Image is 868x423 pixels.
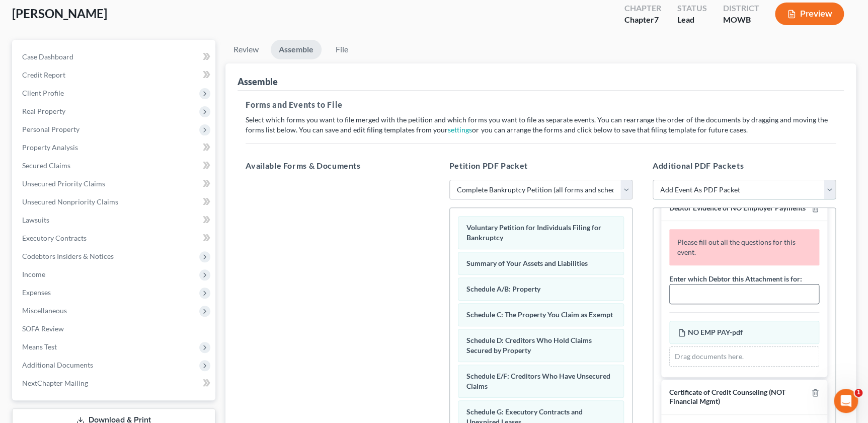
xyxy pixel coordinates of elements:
a: Property Analysis [14,138,215,157]
a: Executory Contracts [14,229,215,247]
span: Executory Contracts [22,234,87,242]
div: Chapter [624,14,661,26]
span: Case Dashboard [22,52,73,61]
h5: Available Forms & Documents [246,160,429,172]
a: Case Dashboard [14,48,215,66]
span: Additional Documents [22,361,93,369]
span: Debtor Evidence of NO Employer Payments [669,203,806,212]
span: Unsecured Priority Claims [22,179,105,188]
span: Schedule D: Creditors Who Hold Claims Secured by Property [466,336,592,355]
a: settings [448,125,472,134]
span: Secured Claims [22,161,70,170]
span: Unsecured Nonpriority Claims [22,197,118,206]
span: Petition PDF Packet [449,161,528,170]
span: Lawsuits [22,216,49,224]
div: Chapter [624,3,661,14]
a: Unsecured Priority Claims [14,175,215,193]
span: Income [22,270,45,278]
a: Lawsuits [14,211,215,229]
a: Assemble [271,40,322,59]
span: 1 [854,389,862,397]
span: SOFA Review [22,324,64,333]
span: Please fill out all the questions for this event. [677,238,796,256]
h5: Additional PDF Packets [653,160,836,172]
a: Review [225,40,267,59]
div: Assemble [238,76,278,88]
div: MOWB [723,14,759,26]
div: Drag documents here. [669,346,819,367]
span: Certificate of Credit Counseling (NOT Financial Mgmt) [669,388,785,406]
span: Schedule C: The Property You Claim as Exempt [466,310,613,319]
span: Expenses [22,288,51,297]
p: Select which forms you want to file merged with the petition and which forms you want to file as ... [246,115,836,135]
button: Preview [775,3,844,25]
span: Credit Report [22,70,65,79]
span: Personal Property [22,125,80,133]
span: Voluntary Petition for Individuals Filing for Bankruptcy [466,223,601,242]
span: Codebtors Insiders & Notices [22,252,114,260]
div: Status [677,3,706,14]
span: NextChapter Mailing [22,379,88,387]
span: NO EMP PAY-pdf [688,328,743,336]
span: Client Profile [22,89,64,97]
span: Miscellaneous [22,306,67,315]
span: Schedule A/B: Property [466,285,540,293]
span: Schedule E/F: Creditors Who Have Unsecured Claims [466,372,610,390]
h5: Forms and Events to File [246,99,836,111]
span: Summary of Your Assets and Liabilities [466,259,588,267]
a: File [326,40,358,59]
label: Enter which Debtor this Attachment is for: [669,273,802,284]
iframe: Intercom live chat [834,389,858,413]
a: SOFA Review [14,320,215,338]
span: 7 [654,15,658,24]
a: NextChapter Mailing [14,374,215,392]
a: Secured Claims [14,157,215,175]
div: Lead [677,14,706,26]
a: Unsecured Nonpriority Claims [14,193,215,211]
span: Means Test [22,342,57,351]
span: Real Property [22,107,65,115]
a: Credit Report [14,66,215,84]
div: District [723,3,759,14]
span: Property Analysis [22,143,78,152]
span: [PERSON_NAME] [12,6,107,21]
